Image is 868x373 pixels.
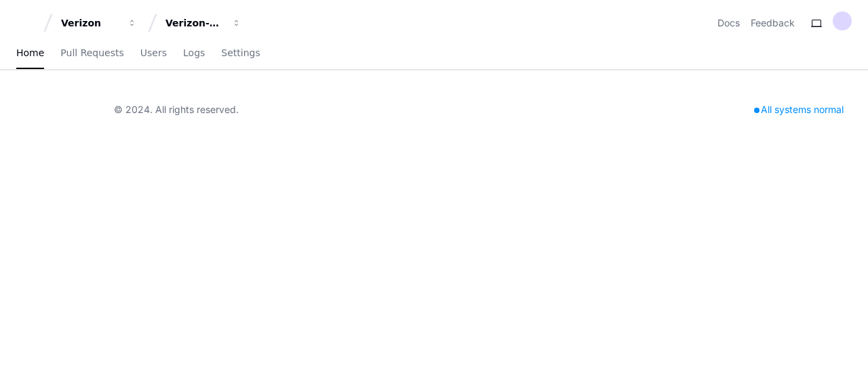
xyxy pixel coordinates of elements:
[140,49,167,57] span: Users
[140,38,167,69] a: Users
[221,49,260,57] span: Settings
[751,16,795,30] button: Feedback
[221,38,260,69] a: Settings
[16,49,44,57] span: Home
[60,38,123,69] a: Pull Requests
[746,100,852,119] div: All systems normal
[183,38,205,69] a: Logs
[16,38,44,69] a: Home
[60,49,123,57] span: Pull Requests
[165,16,224,30] div: Verizon-Clarify-Order-Management
[61,16,119,30] div: Verizon
[56,11,142,35] button: Verizon
[114,103,239,116] div: © 2024. All rights reserved.
[160,11,247,35] button: Verizon-Clarify-Order-Management
[717,16,740,30] a: Docs
[183,49,205,57] span: Logs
